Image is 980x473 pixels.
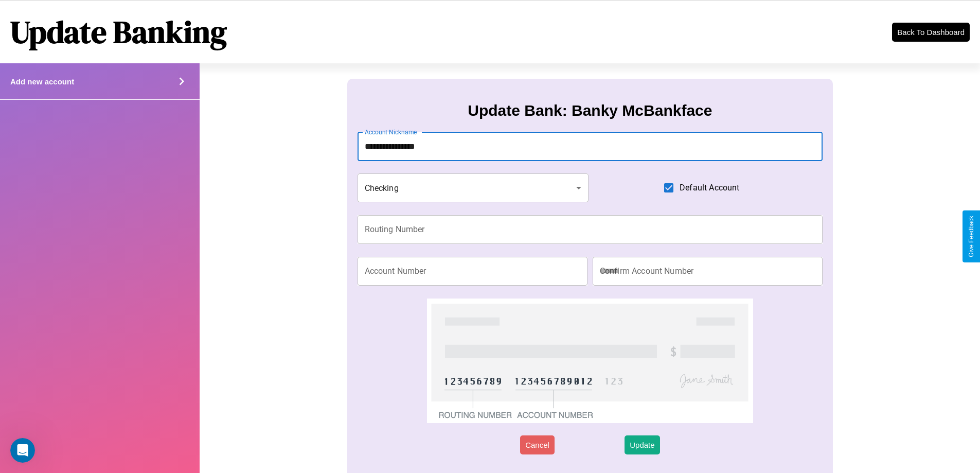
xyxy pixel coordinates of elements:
h4: Add new account [10,77,74,86]
div: Checking [358,173,589,202]
iframe: Intercom live chat [10,438,35,463]
img: check [427,299,753,423]
label: Account Nickname [365,128,417,136]
button: Back To Dashboard [892,23,970,42]
h3: Update Bank: Banky McBankface [468,102,712,119]
span: Default Account [680,182,739,194]
h1: Update Banking [10,11,227,53]
div: Give Feedback [968,216,975,257]
button: Cancel [520,435,555,454]
button: Update [625,435,660,454]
